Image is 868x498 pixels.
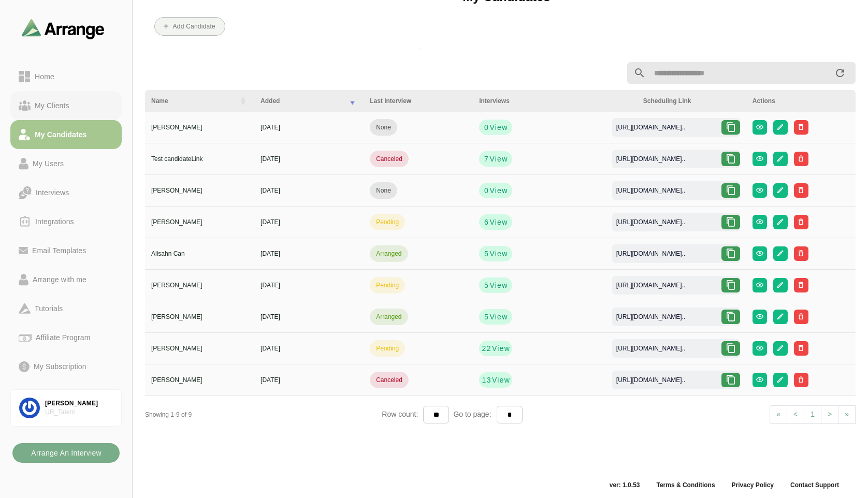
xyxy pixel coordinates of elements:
div: [DATE] [261,217,357,227]
div: Affiliate Program [32,331,94,344]
div: My Clients [31,99,74,112]
div: pending [376,281,399,290]
button: Add Candidate [154,17,225,36]
a: My Clients [10,91,122,120]
div: canceled [376,154,402,164]
div: UR_Talent [45,408,113,417]
button: 5View [479,277,512,293]
a: Privacy Policy [724,481,782,489]
div: pending [376,217,399,227]
div: [PERSON_NAME] [151,281,248,290]
a: My Subscription [10,352,122,381]
button: 0View [479,183,512,198]
div: [PERSON_NAME] [151,123,248,132]
img: arrangeai-name-small-logo.4d2b8aee.svg [22,19,105,39]
p: 07:32 PM [GEOGRAPHIC_DATA], [GEOGRAPHIC_DATA] [419,48,618,61]
a: Tutorials [10,294,122,323]
div: My Candidates [31,128,91,141]
div: None [376,186,391,195]
div: [PERSON_NAME] [151,344,248,353]
div: Interviews [32,186,73,199]
div: [DATE] [261,312,357,321]
strong: 7 [484,154,489,164]
strong: 0 [484,122,489,133]
div: [DATE] [261,186,357,195]
strong: 13 [481,375,491,385]
strong: 22 [481,343,491,354]
button: 0View [479,120,512,135]
div: Tutorials [31,302,67,315]
div: [PERSON_NAME] [151,375,248,385]
a: My Users [10,149,122,178]
div: Actions [753,96,849,106]
button: 5View [479,309,512,325]
span: View [491,375,510,385]
span: View [489,280,508,290]
span: View [491,343,510,354]
div: arranged [376,249,401,258]
div: [DATE] [261,249,357,258]
div: [URL][DOMAIN_NAME].. [608,249,693,258]
span: View [489,122,508,133]
span: Row count: [382,410,423,418]
span: ver: 1.0.53 [601,481,648,489]
div: [PERSON_NAME] [151,217,248,227]
strong: 5 [484,312,489,322]
button: 5View [479,246,512,261]
b: Arrange An Interview [31,443,102,463]
div: Added [261,96,342,106]
div: [URL][DOMAIN_NAME].. [608,375,693,385]
b: Add Candidate [172,23,215,30]
div: [URL][DOMAIN_NAME].. [608,217,693,227]
a: [PERSON_NAME]UR_Talent [10,389,122,427]
strong: 0 [484,185,489,196]
button: 6View [479,214,512,230]
div: Arrange with me [28,273,91,286]
strong: 5 [484,248,489,259]
div: arranged [376,312,401,321]
div: Alisahn Can [151,249,248,258]
div: [URL][DOMAIN_NAME].. [608,281,693,290]
div: Scheduling Link [643,96,740,106]
div: [DATE] [261,123,357,132]
a: Terms & Conditions [648,481,723,489]
button: 22View [479,341,512,356]
div: [PERSON_NAME] [151,186,248,195]
div: [URL][DOMAIN_NAME].. [608,344,693,353]
a: Email Templates [10,236,122,265]
span: View [489,185,508,196]
div: [URL][DOMAIN_NAME].. [608,312,693,321]
div: Last Interview [370,96,467,106]
div: [DATE] [261,344,357,353]
strong: 6 [484,217,489,227]
div: [DATE] [261,154,357,164]
button: Arrange An Interview [12,443,120,463]
a: Arrange with me [10,265,122,294]
strong: 5 [484,280,489,290]
span: Go to page: [449,410,496,418]
div: canceled [376,375,402,385]
span: View [489,154,508,164]
button: 13View [479,372,512,388]
div: Test candidateLink [151,154,248,164]
span: View [489,248,508,259]
div: [URL][DOMAIN_NAME].. [608,186,693,195]
button: 7View [479,151,512,167]
a: Home [10,62,122,91]
div: Integrations [31,215,78,228]
a: Interviews [10,178,122,207]
i: appended action [834,67,846,79]
div: Interviews [479,96,631,106]
div: Home [31,70,59,83]
span: View [489,217,508,227]
div: Showing 1-9 of 9 [145,410,382,419]
a: My Candidates [10,120,122,149]
a: Contact Support [782,481,847,489]
a: Integrations [10,207,122,236]
div: [DATE] [261,281,357,290]
p: [DATE] [389,48,419,61]
div: [URL][DOMAIN_NAME].. [608,123,693,132]
div: Name [151,96,233,106]
div: My Subscription [30,360,91,373]
div: [URL][DOMAIN_NAME].. [608,154,693,164]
